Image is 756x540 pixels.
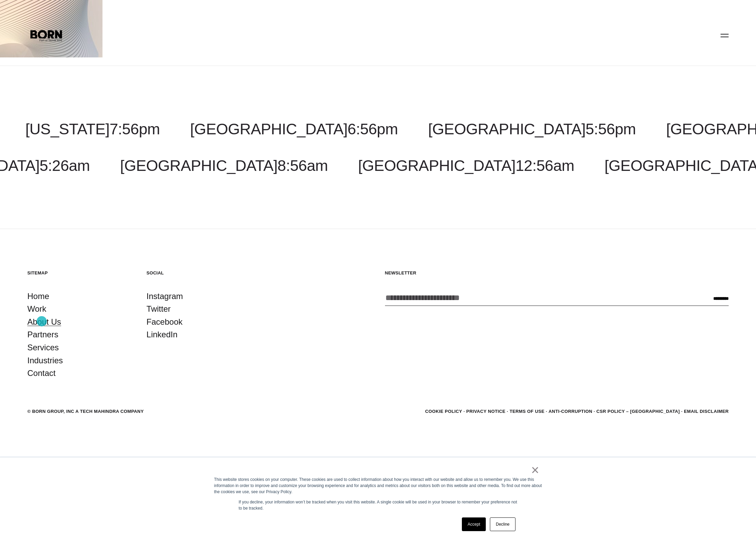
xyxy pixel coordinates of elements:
span: 6:56pm [347,120,398,138]
a: Services [27,341,59,354]
a: [GEOGRAPHIC_DATA]5:56pm [428,120,636,138]
span: 8:56am [277,157,328,174]
a: Cookie Policy [425,409,462,414]
a: Facebook [147,315,182,328]
h5: Social [147,270,252,276]
a: Anti-Corruption [549,409,592,414]
a: × [531,467,539,473]
a: Instagram [147,290,183,303]
button: Open [716,28,733,42]
a: Twitter [147,302,171,315]
a: Contact [27,367,56,380]
a: Partners [27,328,58,341]
span: 12:56am [516,157,574,174]
span: 5:26am [40,157,90,174]
div: © BORN GROUP, INC A Tech Mahindra Company [27,408,144,415]
a: [US_STATE]7:56pm [25,120,160,138]
h5: Sitemap [27,270,133,276]
a: [GEOGRAPHIC_DATA]6:56pm [190,120,398,138]
a: Email Disclaimer [684,409,729,414]
a: Decline [490,517,515,531]
a: Terms of Use [510,409,545,414]
a: LinkedIn [147,328,178,341]
a: [GEOGRAPHIC_DATA]12:56am [358,157,574,174]
a: CSR POLICY – [GEOGRAPHIC_DATA] [596,409,680,414]
span: 5:56pm [586,120,636,138]
p: If you decline, your information won’t be tracked when you visit this website. A single cookie wi... [239,499,518,511]
a: Privacy Notice [466,409,506,414]
a: [GEOGRAPHIC_DATA]8:56am [120,157,328,174]
a: Work [27,302,46,315]
a: Accept [462,517,486,531]
h5: Newsletter [385,270,729,276]
span: 7:56pm [110,120,160,138]
a: About Us [27,315,61,328]
a: Home [27,290,49,303]
div: This website stores cookies on your computer. These cookies are used to collect information about... [214,476,542,495]
a: Industries [27,354,63,367]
